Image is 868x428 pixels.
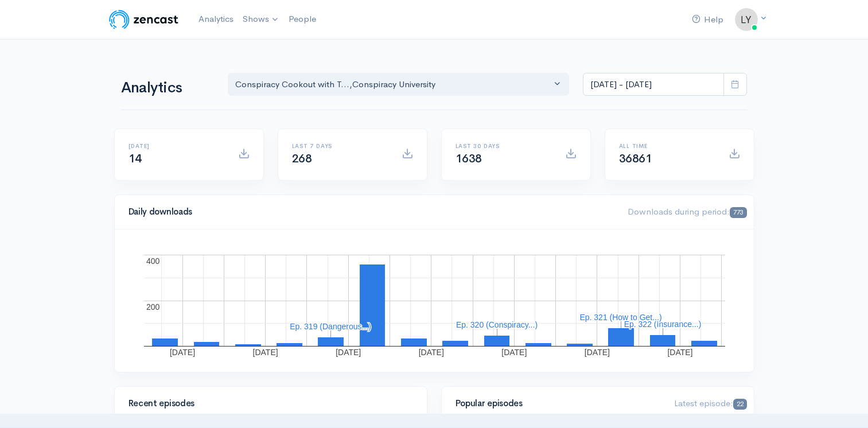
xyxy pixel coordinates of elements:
[418,348,443,357] text: [DATE]
[292,143,388,149] h6: Last 7 days
[456,399,661,408] h4: Popular episodes
[292,151,312,166] span: 268
[284,7,321,32] a: People
[146,302,160,312] text: 200
[228,73,570,96] button: Conspiracy Cookout with T..., Conspiracy University
[829,389,857,417] iframe: gist-messenger-bubble-iframe
[628,206,746,217] span: Downloads during period:
[290,322,371,331] text: Ep. 319 (Dangerous...)
[456,320,537,329] text: Ep. 320 (Conspiracy...)
[146,256,160,266] text: 400
[336,348,361,357] text: [DATE]
[238,7,284,32] a: Shows
[121,80,214,96] h1: Analytics
[129,243,740,358] svg: A chart.
[579,313,661,322] text: Ep. 321 (How to Get...)
[619,143,715,149] h6: All time
[169,348,194,357] text: [DATE]
[252,348,278,357] text: [DATE]
[583,73,724,96] input: analytics date range selector
[456,151,482,166] span: 1638
[584,348,609,357] text: [DATE]
[129,151,142,166] span: 14
[107,8,180,31] img: ZenCast Logo
[667,348,692,357] text: [DATE]
[687,7,728,32] a: Help
[129,399,406,408] h4: Recent episodes
[129,143,224,149] h6: [DATE]
[733,399,746,410] span: 22
[619,151,652,166] span: 36861
[501,348,527,357] text: [DATE]
[730,207,746,218] span: 773
[235,78,552,91] div: Conspiracy Cookout with T... , Conspiracy University
[735,8,758,31] img: ...
[194,7,238,32] a: Analytics
[674,398,746,408] span: Latest episode:
[456,143,551,149] h6: Last 30 days
[129,207,614,217] h4: Daily downloads
[624,320,701,329] text: Ep. 322 (Insurance...)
